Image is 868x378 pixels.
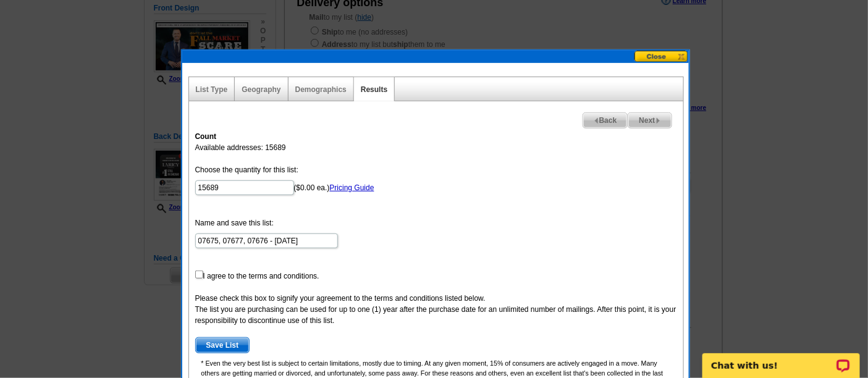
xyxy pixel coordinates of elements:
[594,118,599,124] img: button-prev-arrow-gray.png
[330,183,374,192] a: Pricing Guide
[295,85,347,94] a: Demographics
[195,217,274,229] label: Name and save this list:
[196,85,228,94] a: List Type
[195,132,217,141] strong: Count
[195,293,677,326] div: Please check this box to signify your agreement to the terms and conditions listed below. The lis...
[196,338,250,353] span: Save List
[195,164,298,175] label: Choose the quantity for this list:
[361,85,387,94] a: Results
[583,112,628,128] a: Back
[583,113,628,128] span: Back
[195,164,677,353] form: ($0.00 ea.) I agree to the terms and conditions.
[195,337,250,353] button: Save List
[655,118,661,124] img: button-next-arrow-gray.png
[694,339,868,378] iframe: LiveChat chat widget
[628,113,671,128] span: Next
[628,112,672,128] a: Next
[242,85,280,94] a: Geography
